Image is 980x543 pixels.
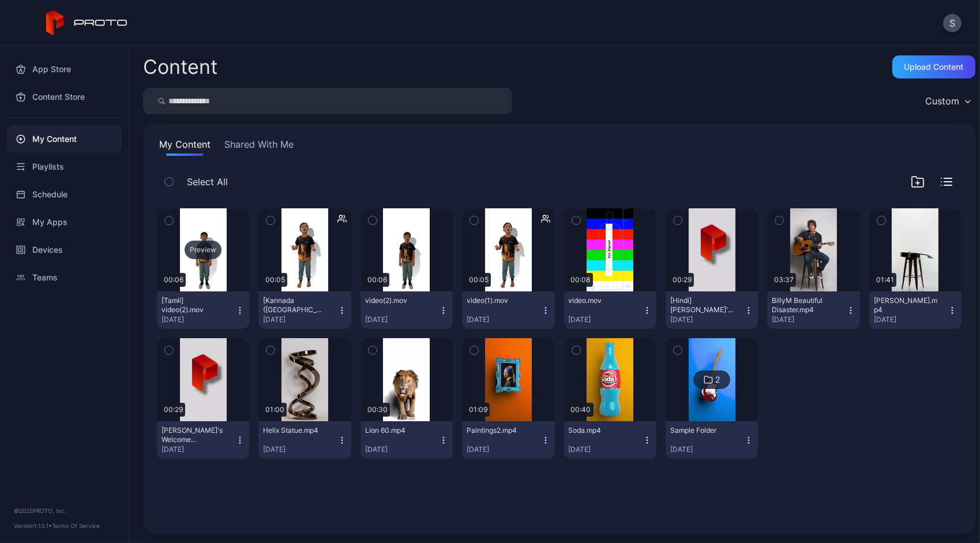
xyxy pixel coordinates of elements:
[7,55,122,83] a: App Store
[7,208,122,236] a: My Apps
[467,315,540,324] div: [DATE]
[569,315,643,324] div: [DATE]
[904,62,964,72] div: Upload Content
[666,291,758,329] button: [Hindi] [PERSON_NAME]'s Welcome Video.mp4[DATE]
[670,445,744,454] div: [DATE]
[564,291,656,329] button: video.mov[DATE]
[263,296,326,314] div: [Kannada (India)] video(1).mov
[925,95,959,107] div: Custom
[869,291,962,329] button: [PERSON_NAME].mp4[DATE]
[670,296,734,314] div: [Hindi] David's Welcome Video.mp4
[467,445,540,454] div: [DATE]
[162,445,235,454] div: [DATE]
[467,296,530,305] div: video(1).mov
[365,426,429,435] div: Lion 60.mp4
[7,181,122,208] a: Schedule
[7,125,122,153] a: My Content
[263,426,326,435] div: Helix Statue.mp4
[7,83,122,111] a: Content Store
[365,296,429,305] div: video(2).mov
[365,445,439,454] div: [DATE]
[7,153,122,181] a: Playlists
[670,426,734,435] div: Sample Folder
[772,315,846,324] div: [DATE]
[564,421,656,459] button: Soda.mp4[DATE]
[258,291,351,329] button: [Kannada ([GEOGRAPHIC_DATA])] video(1).mov[DATE]
[185,241,221,259] div: Preview
[467,426,530,435] div: Paintings2.mp4
[919,88,975,114] button: Custom
[157,421,249,459] button: [PERSON_NAME]'s Welcome Video.mp4[DATE]
[258,421,351,459] button: Helix Statue.mp4[DATE]
[187,175,228,189] span: Select All
[162,426,225,444] div: David's Welcome Video.mp4
[361,291,453,329] button: video(2).mov[DATE]
[772,296,835,314] div: BillyM Beautiful Disaster.mp4
[874,296,937,314] div: BillyM Silhouette.mp4
[157,137,213,156] button: My Content
[7,264,122,291] a: Teams
[143,57,217,77] div: Content
[943,14,962,32] button: S
[157,291,249,329] button: [Tamil] video(2).mov[DATE]
[715,375,720,385] div: 2
[14,522,52,529] span: Version 1.13.1 •
[361,421,453,459] button: Lion 60.mp4[DATE]
[670,315,744,324] div: [DATE]
[569,426,632,435] div: Soda.mp4
[365,315,439,324] div: [DATE]
[874,315,948,324] div: [DATE]
[162,296,225,314] div: [Tamil] video(2).mov
[263,445,337,454] div: [DATE]
[52,522,100,529] a: Terms Of Service
[7,236,122,264] a: Devices
[462,291,554,329] button: video(1).mov[DATE]
[263,315,337,324] div: [DATE]
[222,137,296,156] button: Shared With Me
[892,55,975,78] button: Upload Content
[14,506,115,515] div: © 2025 PROTO, Inc.
[569,445,643,454] div: [DATE]
[767,291,859,329] button: BillyM Beautiful Disaster.mp4[DATE]
[666,421,758,459] button: Sample Folder[DATE]
[569,296,632,305] div: video.mov
[162,315,235,324] div: [DATE]
[462,421,554,459] button: Paintings2.mp4[DATE]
